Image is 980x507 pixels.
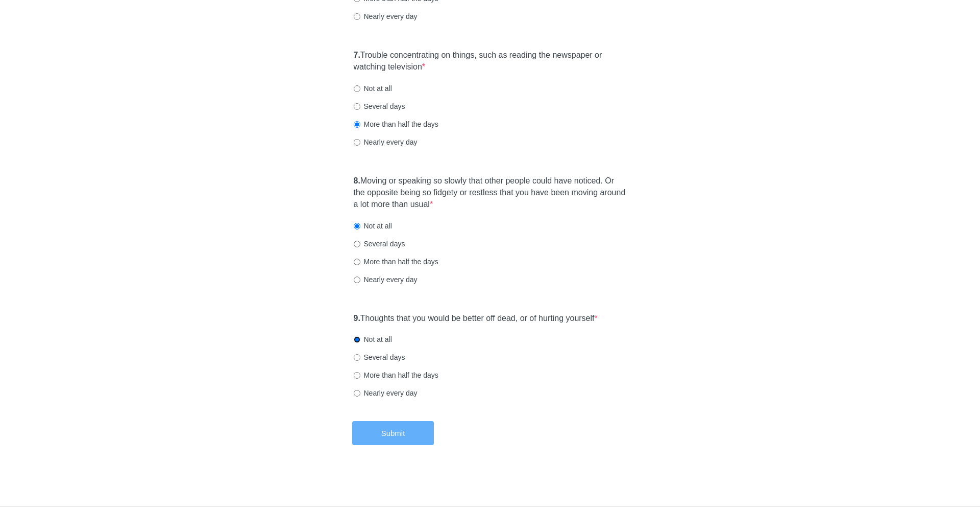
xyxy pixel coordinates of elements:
[354,276,360,283] input: Nearly every day
[354,50,627,73] label: Trouble concentrating on things, such as reading the newspaper or watching television
[354,137,418,147] label: Nearly every day
[354,390,360,397] input: Nearly every day
[354,121,360,128] input: More than half the days
[354,336,360,343] input: Not at all
[354,51,360,59] strong: 7.
[354,313,598,325] label: Thoughts that you would be better off dead, or of hurting yourself
[354,334,392,344] label: Not at all
[354,352,405,362] label: Several days
[354,83,392,94] label: Not at all
[354,101,405,111] label: Several days
[354,241,360,247] input: Several days
[354,372,360,379] input: More than half the days
[354,223,360,229] input: Not at all
[354,314,360,322] strong: 9.
[354,11,418,21] label: Nearly every day
[354,139,360,146] input: Nearly every day
[354,103,360,110] input: Several days
[354,13,360,20] input: Nearly every day
[354,119,438,129] label: More than half the days
[354,176,360,185] strong: 8.
[354,370,438,380] label: More than half the days
[354,257,438,267] label: More than half the days
[354,259,360,265] input: More than half the days
[354,221,392,231] label: Not at all
[354,274,418,285] label: Nearly every day
[354,388,418,398] label: Nearly every day
[354,175,627,211] label: Moving or speaking so slowly that other people could have noticed. Or the opposite being so fidge...
[354,354,360,361] input: Several days
[352,421,434,445] button: Submit
[354,85,360,92] input: Not at all
[354,239,405,249] label: Several days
